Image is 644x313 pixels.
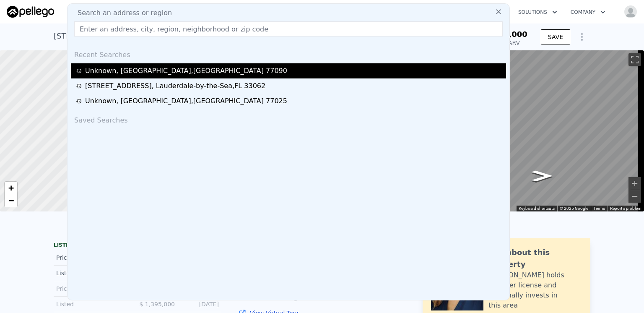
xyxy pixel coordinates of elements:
button: Keyboard shortcuts [519,206,555,211]
span: Search an address or region [71,8,172,18]
div: Price Decrease [56,284,131,293]
button: Solutions [512,5,564,20]
a: [STREET_ADDRESS], Lauderdale-by-the-Sea,FL 33062 [76,81,504,91]
a: Terms (opens in new tab) [593,206,605,211]
div: LISTING & SALE HISTORY [54,242,221,250]
div: Recent Searches [71,43,506,63]
div: Street View [384,50,644,211]
button: SAVE [541,29,570,44]
div: Listed [56,269,131,277]
div: Listed [56,300,131,308]
div: Saved Searches [71,109,506,129]
div: [STREET_ADDRESS] , Lauderdale-by-the-Sea , FL 33062 [85,81,265,91]
div: Ask about this property [488,247,582,270]
span: © 2025 Google [560,206,588,211]
div: Unknown , [GEOGRAPHIC_DATA] , [GEOGRAPHIC_DATA] 77090 [85,66,287,76]
div: [STREET_ADDRESS] , Lauderdale-by-the-Sea , FL 33062 [54,30,259,42]
img: Pellego [7,6,54,18]
button: Zoom out [628,190,641,203]
button: Zoom in [628,177,641,190]
span: − [8,195,14,206]
a: Zoom in [5,182,17,194]
input: Enter an address, city, region, neighborhood or zip code [74,21,503,37]
path: Go North, Jimmy Buffett Mem Hwy [523,168,561,184]
a: Unknown, [GEOGRAPHIC_DATA],[GEOGRAPHIC_DATA] 77090 [76,66,504,76]
div: Map [384,50,644,211]
span: + [8,183,14,193]
a: Report a problem [610,206,641,211]
div: Price Decrease [56,253,131,262]
a: Unknown, [GEOGRAPHIC_DATA],[GEOGRAPHIC_DATA] 77025 [76,96,504,106]
button: Toggle fullscreen view [628,53,641,66]
div: [PERSON_NAME] holds a broker license and personally invests in this area [488,270,582,310]
div: Unknown , [GEOGRAPHIC_DATA] , [GEOGRAPHIC_DATA] 77025 [85,96,287,106]
button: Company [564,5,612,20]
img: avatar [624,5,637,18]
div: [DATE] [182,300,219,308]
span: $ 1,395,000 [139,301,175,308]
a: Zoom out [5,194,17,207]
button: Show Options [574,29,590,45]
